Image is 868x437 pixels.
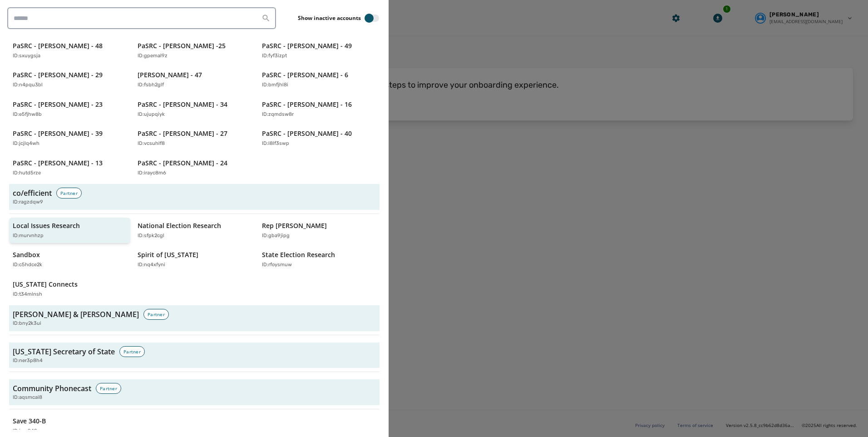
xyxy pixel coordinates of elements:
[13,394,42,402] span: ID: aqsmcai8
[13,111,42,119] p: ID: e5fjhw8b
[13,100,103,109] p: PaSRC - [PERSON_NAME] - 23
[138,70,202,79] p: [PERSON_NAME] - 47
[262,261,292,269] p: ID: rfoysmuw
[258,247,380,273] button: State Election ResearchID:rfoysmuw
[262,52,287,60] p: ID: fyf3izpt
[13,70,103,79] p: PaSRC - [PERSON_NAME] - 29
[138,52,168,60] p: ID: gpemal9z
[9,379,380,405] button: Community PhonecastPartnerID:aqsmcai8
[138,111,165,119] p: ID: ujupqiyk
[13,320,41,328] span: ID: bny2k3ui
[13,81,43,89] p: ID: n4pqu3bl
[262,41,352,50] p: PaSRC - [PERSON_NAME] - 49
[13,129,103,138] p: PaSRC - [PERSON_NAME] - 39
[9,247,130,273] button: SandboxID:c5hdce2k
[134,67,255,93] button: [PERSON_NAME] - 47ID:fsbh2glf
[13,291,42,298] p: ID: t34mlnsh
[13,346,115,357] h3: [US_STATE] Secretary of State
[262,81,288,89] p: ID: bmfjhl8i
[119,346,145,357] div: Partner
[138,81,164,89] p: ID: fsbh2glf
[9,218,130,243] button: Local Issues ResearchID:murvnhzp
[9,125,130,151] button: PaSRC - [PERSON_NAME] - 39ID:jcjlq4wh
[134,96,255,122] button: PaSRC - [PERSON_NAME] - 34ID:ujupqiyk
[9,67,130,93] button: PaSRC - [PERSON_NAME] - 29ID:n4pqu3bl
[262,111,294,119] p: ID: zqmdsw8r
[9,305,380,331] button: [PERSON_NAME] & [PERSON_NAME]PartnerID:bny2k3ui
[258,38,380,64] button: PaSRC - [PERSON_NAME] - 49ID:fyf3izpt
[262,250,335,259] p: State Election Research
[13,250,40,259] p: Sandbox
[13,140,39,148] p: ID: jcjlq4wh
[9,155,130,181] button: PaSRC - [PERSON_NAME] - 13ID:hutd5rze
[13,261,42,269] p: ID: c5hdce2k
[13,232,44,240] p: ID: murvnhzp
[9,38,130,64] button: PaSRC - [PERSON_NAME] - 48ID:sxuygsja
[13,188,52,199] h3: co/efficient
[258,125,380,151] button: PaSRC - [PERSON_NAME] - 40ID:l8lf3swp
[13,169,41,177] p: ID: hutd5rze
[258,96,380,122] button: PaSRC - [PERSON_NAME] - 16ID:zqmdsw8r
[134,218,255,243] button: National Election ResearchID:sfpk2cgl
[138,261,165,269] p: ID: nq4xfyni
[13,280,78,289] p: [US_STATE] Connects
[134,247,255,273] button: Spirit of [US_STATE]ID:nq4xfyni
[262,70,348,79] p: PaSRC - [PERSON_NAME] - 6
[13,383,91,394] h3: Community Phonecast
[138,100,227,109] p: PaSRC - [PERSON_NAME] - 34
[9,276,130,302] button: [US_STATE] ConnectsID:t34mlnsh
[96,383,121,394] div: Partner
[262,140,289,148] p: ID: l8lf3swp
[138,221,221,230] p: National Election Research
[138,232,164,240] p: ID: sfpk2cgl
[138,140,165,148] p: ID: vcsuhlf8
[13,427,41,435] p: ID: jrce942m
[13,159,103,168] p: PaSRC - [PERSON_NAME] - 13
[138,41,226,50] p: PaSRC - [PERSON_NAME] -25
[134,38,255,64] button: PaSRC - [PERSON_NAME] -25ID:gpemal9z
[13,221,80,230] p: Local Issues Research
[262,221,327,230] p: Rep [PERSON_NAME]
[138,169,166,177] p: ID: irayc8m6
[56,188,82,199] div: Partner
[258,218,380,243] button: Rep [PERSON_NAME]ID:gba9jipg
[138,159,227,168] p: PaSRC - [PERSON_NAME] - 24
[13,417,46,426] p: Save 340-B
[134,125,255,151] button: PaSRC - [PERSON_NAME] - 27ID:vcsuhlf8
[262,129,352,138] p: PaSRC - [PERSON_NAME] - 40
[9,184,380,210] button: co/efficientPartnerID:ragzdqw9
[258,67,380,93] button: PaSRC - [PERSON_NAME] - 6ID:bmfjhl8i
[138,250,198,259] p: Spirit of [US_STATE]
[262,232,290,240] p: ID: gba9jipg
[9,96,130,122] button: PaSRC - [PERSON_NAME] - 23ID:e5fjhw8b
[13,41,103,50] p: PaSRC - [PERSON_NAME] - 48
[13,199,43,206] span: ID: ragzdqw9
[298,15,361,22] label: Show inactive accounts
[13,52,40,60] p: ID: sxuygsja
[262,100,352,109] p: PaSRC - [PERSON_NAME] - 16
[138,129,227,138] p: PaSRC - [PERSON_NAME] - 27
[13,309,139,320] h3: [PERSON_NAME] & [PERSON_NAME]
[13,357,43,365] span: ID: ner3p8h4
[134,155,255,181] button: PaSRC - [PERSON_NAME] - 24ID:irayc8m6
[143,309,169,320] div: Partner
[9,343,380,368] button: [US_STATE] Secretary of StatePartnerID:ner3p8h4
